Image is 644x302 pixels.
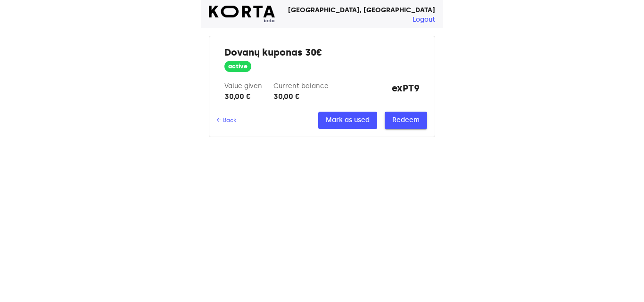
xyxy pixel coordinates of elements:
[224,62,251,71] span: active
[217,116,236,124] div: ← Back
[273,91,329,102] div: 30,00 €
[392,82,420,102] strong: exPT9
[224,82,262,90] label: Value given
[273,82,329,90] label: Current balance
[392,114,420,126] span: Redeem
[224,91,262,102] div: 30,00 €
[224,46,420,59] h2: Dovanų kuponas 30€
[209,17,275,24] span: beta
[385,112,427,129] button: Redeem
[318,112,377,129] button: Mark as used
[288,6,435,14] strong: [GEOGRAPHIC_DATA], [GEOGRAPHIC_DATA]
[413,15,435,24] button: Logout
[326,114,370,126] span: Mark as used
[209,6,275,17] img: Korta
